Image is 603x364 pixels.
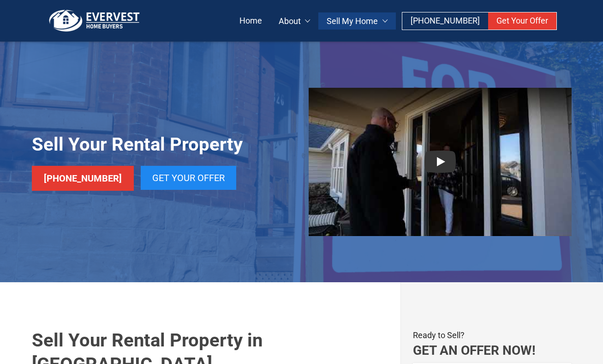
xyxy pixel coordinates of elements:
a: [PHONE_NUMBER] [32,166,134,191]
img: logo.png [46,9,143,32]
a: About [270,12,319,30]
span: [PHONE_NUMBER] [411,16,480,25]
a: Sell My Home [318,12,396,30]
a: Home [231,12,270,30]
span: [PHONE_NUMBER] [44,173,122,184]
h1: Sell Your Rental Property [32,133,243,157]
h2: Get an Offer Now! [413,342,571,359]
p: Ready to Sell? [413,328,571,343]
a: Get Your Offer [488,12,556,30]
a: [PHONE_NUMBER] [402,12,488,30]
iframe: Chat Invitation [446,195,594,359]
a: Get Your Offer [141,166,236,190]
